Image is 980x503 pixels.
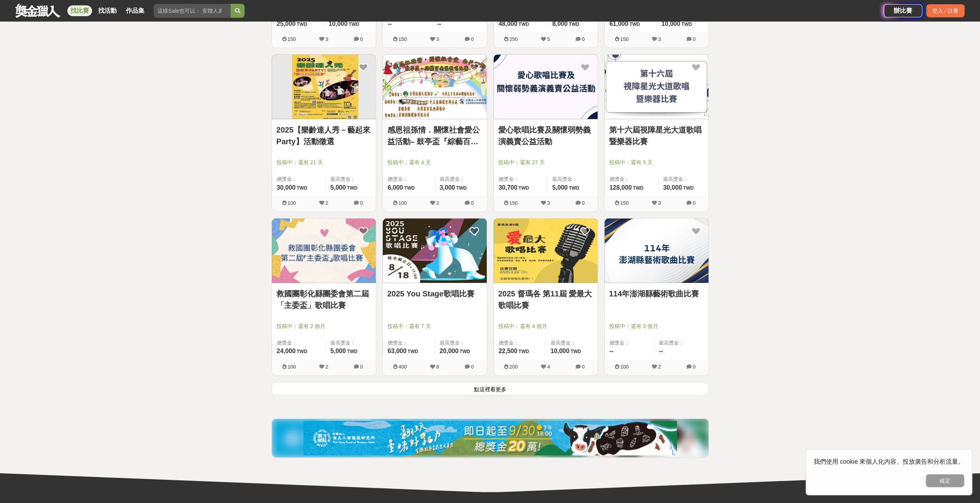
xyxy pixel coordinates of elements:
[297,185,307,191] span: TWD
[499,339,541,347] span: 總獎金：
[277,184,296,191] span: 30,000
[569,22,579,27] span: TWD
[494,55,598,119] a: Cover Image
[276,124,371,147] a: 2025【樂齡達人秀－藝起來Party】活動徵選
[509,36,518,42] span: 250
[347,349,357,354] span: TWD
[459,349,470,354] span: TWD
[471,364,474,370] span: 0
[620,364,629,370] span: 100
[609,158,704,167] span: 投稿中：還有 5 天
[288,364,296,370] span: 100
[360,200,363,206] span: 0
[663,184,682,191] span: 30,000
[605,219,709,283] img: Cover Image
[325,36,328,42] span: 3
[605,219,709,283] a: Cover Image
[582,36,585,42] span: 0
[407,349,418,354] span: TWD
[388,339,430,347] span: 總獎金：
[440,175,482,183] span: 最高獎金：
[620,200,629,206] span: 150
[325,200,328,206] span: 2
[388,175,430,183] span: 總獎金：
[693,364,695,370] span: 0
[347,185,357,191] span: TWD
[499,348,518,354] span: 22,500
[498,158,593,167] span: 投稿中：還有 27 天
[582,364,585,370] span: 0
[325,364,328,370] span: 2
[471,36,474,42] span: 0
[272,219,376,283] img: Cover Image
[494,219,598,283] a: Cover Image
[67,5,92,16] a: 找比賽
[814,458,964,465] span: 我們使用 cookie 來個人化內容、投放廣告和分析流量。
[399,36,407,42] span: 150
[404,185,415,191] span: TWD
[288,36,296,42] span: 150
[659,348,663,354] span: --
[330,339,371,347] span: 最高獎金：
[693,200,695,206] span: 0
[277,175,321,183] span: 總獎金：
[276,322,371,330] span: 投稿中：還有 2 個月
[399,200,407,206] span: 100
[498,124,593,147] a: 愛心歌唱比賽及關懷弱勢義演義賣公益活動
[436,200,439,206] span: 2
[499,184,518,191] span: 30,700
[348,22,359,27] span: TWD
[360,36,363,42] span: 0
[683,185,694,191] span: TWD
[471,200,474,206] span: 0
[570,349,581,354] span: TWD
[658,364,661,370] span: 2
[552,20,568,27] span: 8,000
[658,36,661,42] span: 3
[551,348,570,354] span: 10,000
[329,20,348,27] span: 10,000
[552,184,568,191] span: 5,000
[277,20,296,27] span: 25,000
[383,219,487,283] img: Cover Image
[609,288,704,299] a: 114年澎湖縣藝術歌曲比賽
[518,22,529,27] span: TWD
[277,339,321,347] span: 總獎金：
[518,185,529,191] span: TWD
[383,219,487,283] a: Cover Image
[330,175,371,183] span: 最高獎金：
[609,322,704,330] span: 投稿中：還有 3 個月
[518,349,529,354] span: TWD
[551,339,593,347] span: 最高獎金：
[303,421,677,456] img: 11b6bcb1-164f-4f8f-8046-8740238e410a.jpg
[388,184,403,191] span: 6,000
[387,322,482,330] span: 投稿中：還有 7 天
[509,200,518,206] span: 150
[383,55,487,119] img: Cover Image
[360,364,363,370] span: 0
[436,364,439,370] span: 8
[681,22,692,27] span: TWD
[610,339,650,347] span: 總獎金：
[330,348,346,354] span: 5,000
[494,55,598,119] img: Cover Image
[569,185,579,191] span: TWD
[633,185,643,191] span: TWD
[272,219,376,283] a: Cover Image
[509,364,518,370] span: 200
[387,158,482,167] span: 投稿中：還有 4 天
[288,200,296,206] span: 100
[662,20,680,27] span: 10,000
[926,4,965,17] div: 登入 / 註冊
[272,55,376,119] a: Cover Image
[610,175,653,183] span: 總獎金：
[693,36,695,42] span: 0
[610,184,632,191] span: 128,000
[297,22,307,27] span: TWD
[605,55,709,119] img: Cover Image
[610,20,628,27] span: 61,000
[297,349,307,354] span: TWD
[547,364,550,370] span: 4
[609,124,704,147] a: 第十六屆視障星光大道歌唱暨樂器比賽
[456,185,467,191] span: TWD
